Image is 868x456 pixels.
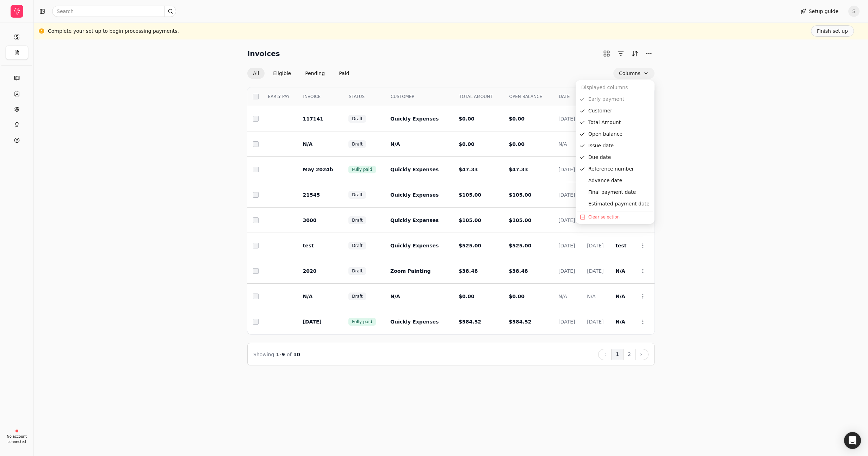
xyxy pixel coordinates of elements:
span: Quickly Expenses [390,167,439,172]
span: Quickly Expenses [390,192,439,198]
span: Draft [352,141,362,147]
span: $47.33 [509,167,528,172]
span: test [303,243,314,248]
div: Reference number [577,163,653,175]
span: [DATE] [587,319,603,325]
span: EARLY PAY [268,93,290,100]
button: Pending [299,68,330,79]
span: $105.00 [459,192,481,198]
span: $584.52 [459,319,481,325]
span: CUSTOMER [391,93,415,100]
div: Optional columns [577,105,653,210]
span: [DATE] [558,192,575,198]
span: 21545 [303,192,320,198]
div: Complete your set up to begin processing payments. [48,27,179,35]
span: TOTAL AMOUNT [459,93,492,100]
span: Fully paid [352,319,372,325]
span: N/A [615,268,625,274]
span: N/A [390,141,400,147]
div: Advance date [577,175,653,186]
span: [DATE] [558,268,575,274]
button: Column visibility settings [613,68,655,79]
button: 2 [623,349,635,360]
a: No account connected [3,426,31,448]
span: Zoom Painting [390,268,430,274]
span: Draft [352,116,362,122]
span: INVOICE [303,93,321,100]
span: 10 [293,352,300,357]
button: 1 [611,349,624,360]
span: $0.00 [459,294,474,299]
span: STATUS [349,93,365,100]
span: [DATE] [303,319,322,325]
span: [DATE] [587,243,603,248]
span: N/A [615,294,625,299]
div: Open Intercom Messenger [844,432,861,449]
h2: Invoices [247,48,280,59]
div: Customer [577,105,653,117]
span: $38.48 [459,268,478,274]
span: N/A [390,294,400,299]
span: $0.00 [459,141,474,147]
span: $525.00 [459,243,481,248]
span: Quickly Expenses [390,243,439,248]
span: N/A [303,294,313,299]
button: More [643,48,655,59]
span: OPEN BALANCE [509,93,542,100]
div: Final payment date [577,186,653,198]
div: Estimated payment date [577,198,653,210]
span: $0.00 [509,294,525,299]
span: May 2024b [303,167,333,172]
span: N/A [587,294,596,299]
button: Show all columns [577,213,653,221]
span: [DATE] [558,217,575,223]
div: Total Amount [577,117,653,128]
span: test [615,243,626,248]
span: $105.00 [459,217,481,223]
span: N/A [303,141,313,147]
span: Quickly Expenses [390,319,439,325]
button: Finish set up [811,25,854,37]
span: Draft [352,293,362,300]
span: N/A [615,319,625,325]
span: 1 - 9 [276,352,285,357]
div: Mandatory columns [577,93,653,105]
span: 3000 [303,217,317,223]
span: 2020 [303,268,317,274]
span: 117141 [303,116,323,122]
div: Column visibility settings [576,80,655,224]
span: [DATE] [558,167,575,172]
span: $0.00 [509,116,525,122]
div: Column options [577,93,653,210]
div: Open balance [577,128,653,140]
span: [DATE] [558,243,575,248]
div: Due date [577,152,653,163]
span: $105.00 [509,217,532,223]
span: [DATE] [558,116,575,122]
button: S [848,6,860,17]
div: Displayed columns [577,82,653,93]
span: DATE [559,93,570,100]
span: $584.52 [509,319,532,325]
span: $38.48 [509,268,528,274]
span: Showing [253,352,274,357]
span: N/A [558,141,567,147]
div: No account connected [3,434,30,444]
button: Eligible [267,68,297,79]
span: Draft [352,192,362,198]
span: [DATE] [558,319,575,325]
span: Quickly Expenses [390,217,439,223]
span: $47.33 [459,167,478,172]
span: $105.00 [509,192,532,198]
div: Invoice filter options [247,68,355,79]
button: All [247,68,265,79]
span: $0.00 [509,141,525,147]
span: $0.00 [459,116,474,122]
div: Issue date [577,140,653,152]
span: Fully paid [352,166,372,173]
button: Paid [333,68,355,79]
span: N/A [558,294,567,299]
span: $525.00 [509,243,532,248]
span: Quickly Expenses [390,116,439,122]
